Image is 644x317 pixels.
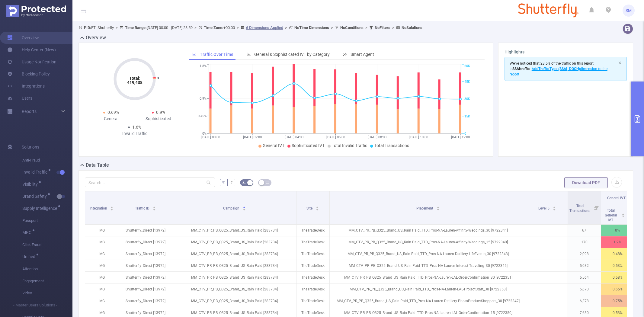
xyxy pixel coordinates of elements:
i: icon: user [78,26,84,30]
tspan: [DATE] 00:00 [201,135,220,139]
span: We've noticed that 23.5% of the traffic on this report is . [510,61,607,76]
span: Reports [22,109,37,114]
span: Integration [90,206,108,210]
span: General & Sophisticated IVT by Category [254,52,330,57]
i: Filter menu [592,191,601,224]
span: Engagement [22,275,72,287]
span: Total Transactions [374,143,409,148]
p: 5,082 [568,260,601,271]
span: Traffic Over Time [200,52,233,57]
tspan: [DATE] 02:00 [243,135,262,139]
button: Download PDF [564,177,608,188]
a: Reports [22,105,37,117]
div: Sort [152,206,156,209]
span: Invalid Traffic [22,170,50,174]
div: General [87,116,135,122]
a: Overview [7,32,39,44]
i: icon: caret-down [437,208,440,210]
i: Filter menu [626,205,634,224]
span: General IVT [607,196,626,200]
tspan: 0 [464,132,466,136]
i: icon: caret-up [553,206,556,207]
i: icon: caret-up [437,206,440,207]
img: Protected Media [6,5,66,17]
span: > [364,25,369,30]
tspan: [DATE] 08:00 [368,135,386,139]
p: MM_CTV_PR_PB_Q325_Brand_US_Rain Paid_TTD_Pros-NA-Lauren-Dstillery-PhotoProductShoppers_30 [9722347] [330,295,527,307]
i: icon: line-chart [192,52,197,56]
span: SM [626,5,632,17]
p: 1.2% [601,236,634,248]
p: MM_CTV_PR_PB_Q325_Brand_US_Rain Paid_TTD_Pros-NA-Lauren-LAL-OrderConfirmation_30 [9722351] [330,272,527,283]
p: IMG [85,283,118,295]
span: Visibility [22,182,40,186]
p: 5,670 [568,283,601,295]
p: MM_CTV_PR_PB_Q325_Brand_US_Rain Paid_TTD_Pros-NA-Lauren-Affinity-Weddings_15 [9722340] [330,236,527,248]
b: No Filters [375,25,390,30]
b: Traffic Type (SSAI, DOOH) [538,67,580,71]
span: Attention [22,263,72,275]
span: FT_Shutterfly [DATE] 00:00 - [DATE] 23:59 +00:00 [78,25,422,30]
span: Passport [22,215,72,227]
span: Campaign [223,206,240,210]
a: Users [7,92,32,104]
span: Supply Intelligence [22,206,59,210]
p: MM_CTV_PR_PB_Q325_Brand_US_Rain Paid_TTD_Pros-NA-Lauren-Dstillery-LifeEvents_30 [9722343] [330,248,527,260]
i: icon: caret-down [110,208,114,210]
p: Shutterfly_Direct [13972] [118,295,173,307]
tspan: 0% [202,132,207,136]
p: TheTradeDesk [296,225,329,236]
b: No Solutions [402,25,422,30]
p: Shutterfly_Direct [13972] [118,225,173,236]
p: 2,098 [568,248,601,260]
tspan: 0.45% [198,114,207,118]
span: Brand Safety [22,194,49,198]
p: 0.65% [601,283,634,295]
div: Sort [110,206,114,209]
p: MM_CTV_PR_PB_Q325_Brand_US_Rain Paid [283734] [173,260,296,271]
a: Blocking Policy [7,68,50,80]
p: IMG [85,248,118,260]
div: Invalid Traffic [111,130,159,137]
p: Shutterfly_Direct [13972] [118,236,173,248]
b: SSAI traffic [512,67,530,71]
b: PID: [84,25,91,30]
div: Sort [436,206,440,209]
div: Sort [242,206,246,209]
p: 0% [601,225,634,236]
p: 67 [568,225,601,236]
a: Help Center (New) [7,44,56,56]
span: > [329,25,335,30]
p: TheTradeDesk [296,283,329,295]
span: > [193,25,198,30]
i: icon: caret-down [316,208,319,210]
span: 0.9% [156,110,165,115]
span: > [114,25,120,30]
i: icon: caret-up [621,213,625,214]
span: Smart Agent [351,52,374,57]
span: # [230,180,233,185]
p: MM_CTV_PR_PB_Q325_Brand_US_Rain Paid [283734] [173,236,296,248]
p: Shutterfly_Direct [13972] [118,283,173,295]
div: Sort [553,206,556,209]
span: Total Transactions [569,204,591,213]
tspan: [DATE] 10:00 [409,135,428,139]
span: General IVT [263,143,284,148]
tspan: 30K [464,97,470,101]
p: MM_CTV_PR_PB_Q325_Brand_US_Rain Paid [283734] [173,295,296,307]
p: 5,564 [568,272,601,283]
span: Sophisticated IVT [292,143,325,148]
p: IMG [85,295,118,307]
p: 6,378 [568,295,601,307]
span: > [283,25,289,30]
p: TheTradeDesk [296,295,329,307]
b: No Time Dimensions [294,25,329,30]
tspan: 0.9% [200,97,207,101]
button: icon: close [618,59,622,66]
i: icon: bar-chart [247,52,251,56]
span: > [390,25,396,30]
tspan: 1.8% [200,64,207,68]
input: Search... [85,178,215,187]
b: Time Zone: [204,25,223,30]
b: Time Range: [125,25,147,30]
